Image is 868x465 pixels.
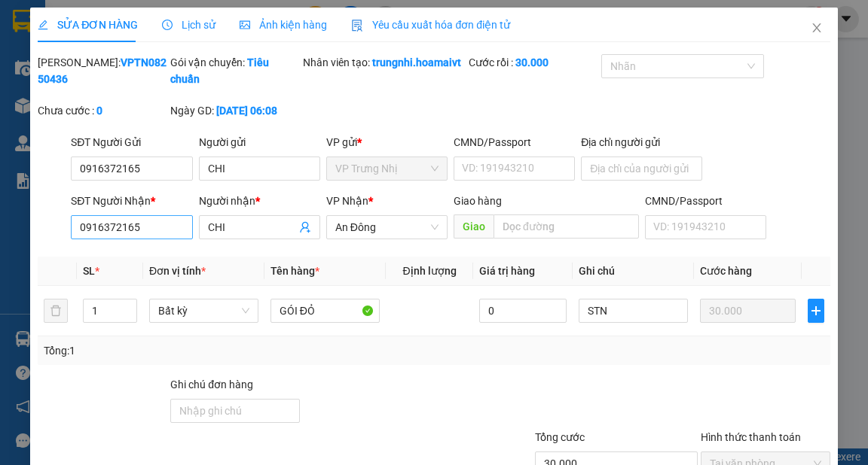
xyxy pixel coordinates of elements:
[581,134,702,150] div: Địa chỉ người gửi
[38,102,167,119] div: Chưa cước :
[479,265,535,277] span: Giá trị hàng
[372,56,461,68] b: trungnhi.hoamaivt
[13,14,36,30] span: Gửi:
[13,13,118,49] div: VP Trưng Nhị
[454,134,575,150] div: CMND/Passport
[494,214,639,239] input: Dọc đường
[700,265,752,277] span: Cước hàng
[469,54,598,71] div: Cước rồi :
[149,265,206,277] span: Đơn vị tính
[808,299,824,323] button: plus
[162,20,173,30] span: clock-circle
[796,8,838,50] button: Close
[129,14,165,30] span: Nhận:
[579,299,688,323] input: Ghi Chú
[701,431,801,443] label: Hình thức thanh toán
[270,265,319,277] span: Tên hàng
[645,193,766,209] div: CMND/Passport
[71,134,192,150] div: SĐT Người Gửi
[170,102,300,119] div: Ngày GD:
[162,19,215,31] span: Lịch sử
[240,20,250,30] span: picture
[515,56,549,68] b: 30.000
[573,257,694,286] th: Ghi chú
[199,193,320,209] div: Người nhận
[454,214,494,239] span: Giao
[44,299,68,323] button: delete
[170,54,300,87] div: Gói vận chuyển:
[170,399,300,423] input: Ghi chú đơn hàng
[38,20,48,30] span: edit
[240,19,327,31] span: Ảnh kiện hàng
[700,299,796,323] input: 0
[811,22,823,34] span: close
[326,195,368,207] span: VP Nhận
[129,49,234,85] div: LAB NHẬT NGUYỆT
[129,85,234,106] div: 0918606727
[535,431,585,443] span: Tổng cước
[581,157,702,181] input: Địa chỉ của người gửi
[129,13,234,49] div: 93 NTB Q1
[38,19,138,31] span: SỬA ĐƠN HÀNG
[454,195,502,207] span: Giao hàng
[402,265,456,277] span: Định lượng
[335,157,439,180] span: VP Trưng Nhị
[71,193,192,209] div: SĐT Người Nhận
[38,54,167,87] div: [PERSON_NAME]:
[158,299,249,322] span: Bất kỳ
[216,105,277,117] b: [DATE] 06:08
[83,265,95,277] span: SL
[335,216,439,239] span: An Đông
[96,105,102,117] b: 0
[44,342,336,359] div: Tổng: 1
[299,221,311,233] span: user-add
[326,134,448,150] div: VP gửi
[199,134,320,150] div: Người gửi
[808,305,824,317] span: plus
[13,49,118,67] div: NS TÀI
[351,19,510,31] span: Yêu cầu xuất hóa đơn điện tử
[303,54,466,71] div: Nhân viên tạo:
[13,67,118,88] div: 0932747409
[170,378,253,391] label: Ghi chú đơn hàng
[270,299,380,323] input: VD: Bàn, Ghế
[351,20,363,32] img: icon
